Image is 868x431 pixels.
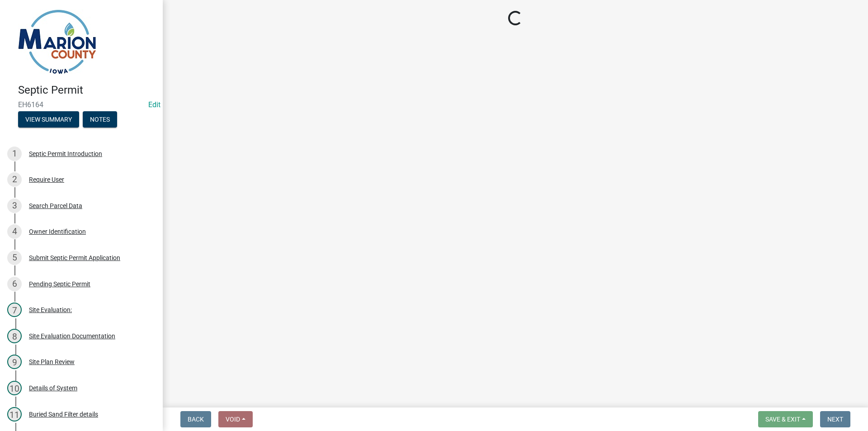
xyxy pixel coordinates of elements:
[820,411,850,427] button: Next
[18,9,96,74] img: Marion County, Iowa
[83,116,117,123] wm-modal-confirm: Notes
[18,84,156,97] h4: Septic Permit
[29,228,86,235] div: Owner Identification
[226,416,240,423] span: Void
[7,277,22,291] div: 6
[29,307,72,313] div: Site Evaluation:
[18,116,79,123] wm-modal-confirm: Summary
[7,199,22,213] div: 3
[29,385,77,391] div: Details of System
[29,333,115,339] div: Site Evaluation Documentation
[29,255,120,261] div: Submit Septic Permit Application
[765,416,800,423] span: Save & Exit
[29,176,64,183] div: Require User
[180,411,211,427] button: Back
[827,416,843,423] span: Next
[218,411,253,427] button: Void
[83,111,117,128] button: Notes
[148,100,160,109] wm-modal-confirm: Edit Application Number
[18,100,145,109] span: EH6164
[7,329,22,343] div: 8
[29,203,82,209] div: Search Parcel Data
[7,303,22,317] div: 7
[7,224,22,239] div: 4
[7,251,22,265] div: 5
[7,407,22,422] div: 11
[188,416,204,423] span: Back
[18,111,79,128] button: View Summary
[29,151,102,157] div: Septic Permit Introduction
[7,381,22,395] div: 10
[7,147,22,161] div: 1
[29,281,90,287] div: Pending Septic Permit
[758,411,813,427] button: Save & Exit
[148,100,160,109] a: Edit
[7,172,22,187] div: 2
[29,359,75,365] div: Site Plan Review
[7,355,22,369] div: 9
[29,411,98,417] div: Buried Sand Filter details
